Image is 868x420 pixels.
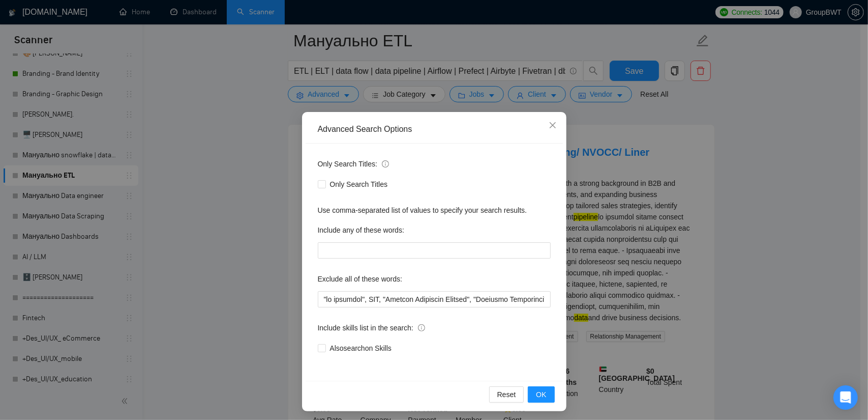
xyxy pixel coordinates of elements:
[318,205,551,216] div: Use comma-separated list of values to specify your search results.
[528,386,554,403] button: OK
[549,121,557,129] span: close
[418,324,425,331] span: info-circle
[326,179,392,190] span: Only Search Titles
[318,158,389,170] span: Only Search Titles:
[318,322,425,333] span: Include skills list in the search:
[326,343,396,354] span: Also search on Skills
[539,112,566,139] button: Close
[497,389,516,400] span: Reset
[318,271,403,287] label: Exclude all of these words:
[833,385,858,410] div: Open Intercom Messenger
[318,222,404,238] label: Include any of these words:
[536,389,546,400] span: OK
[489,386,524,403] button: Reset
[318,124,551,135] div: Advanced Search Options
[382,160,389,167] span: info-circle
